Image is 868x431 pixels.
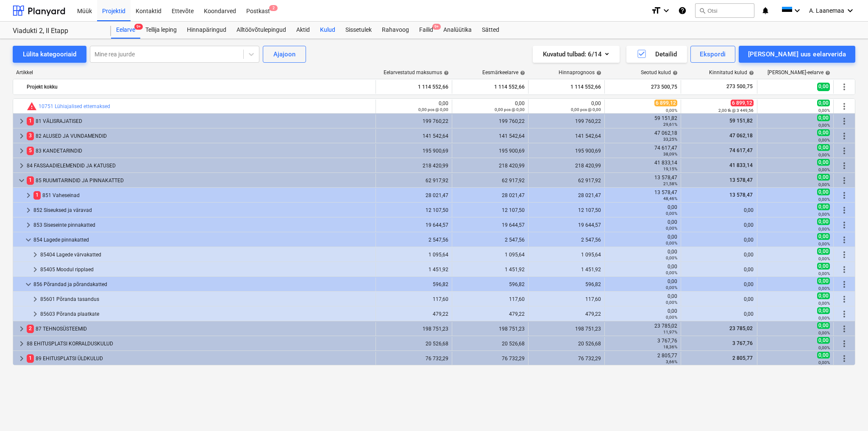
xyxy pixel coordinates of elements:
span: keyboard_arrow_right [23,205,33,215]
div: 596,82 [379,281,448,287]
span: 6 899,12 [731,100,754,106]
div: 23 785,02 [608,323,677,335]
div: Hinnapäringud [182,22,231,39]
div: 12 107,50 [456,207,525,213]
span: Rohkem tegevusi [839,205,849,215]
div: 89 EHITUSPLATSI ÜLDKULUD [27,352,372,365]
div: 20 526,68 [379,341,448,347]
div: 856 Põrandad ja põrandakatted [33,278,372,291]
div: 0,00 [684,207,754,213]
span: 13 578,47 [729,192,754,198]
small: 0,00% [818,301,830,306]
div: 1 451,92 [379,267,448,273]
div: 596,82 [532,281,601,287]
span: 0,00 [817,114,830,121]
small: 0,00% [818,153,830,157]
div: [PERSON_NAME]-eelarve [768,70,830,75]
div: 1 095,64 [379,252,448,258]
div: 0,00 [608,278,677,290]
span: help [595,70,601,75]
div: 0,00 [608,249,677,261]
div: Lülita kategooriaid [23,49,76,60]
div: 76 732,29 [532,356,601,361]
div: Eesmärkeelarve [482,70,525,75]
span: keyboard_arrow_down [23,279,33,289]
div: 62 917,92 [456,178,525,184]
small: 0,00 pcs @ 0,00 [495,107,525,112]
div: 1 114 552,66 [456,80,525,94]
button: [PERSON_NAME] uus eelarverida [739,46,855,63]
span: help [823,70,830,75]
span: Rohkem tegevusi [839,309,849,319]
div: 0,00 [608,264,677,275]
span: keyboard_arrow_right [17,146,27,156]
span: keyboard_arrow_right [17,131,27,141]
div: 88 EHITUSPLATSI KORRALDUSKULUD [27,337,372,350]
span: 1 [27,354,34,362]
span: 0,00 [817,144,830,151]
div: 85 RUUMITARINDID JA PINNAKATTED [27,174,372,187]
span: 0,00 [817,203,830,210]
a: Sissetulek [340,22,377,39]
div: 479,22 [532,311,601,317]
div: 2 547,56 [456,237,525,243]
span: Rohkem tegevusi [839,101,849,111]
i: keyboard_arrow_down [845,6,855,16]
small: 19,15% [663,167,677,171]
div: 62 917,92 [379,178,448,184]
div: Kinnitatud kulud [709,70,754,75]
div: 0,00 [684,252,754,258]
button: Kuvatud tulbad:6/14 [533,46,620,63]
div: Alltöövõtulepingud [231,22,291,39]
small: 0,00% [818,286,830,291]
small: 0,00 pcs @ 0,00 [571,107,601,112]
span: 41 833,14 [729,162,754,168]
div: Analüütika [438,22,477,39]
small: 0,00% [818,167,830,172]
div: 0,00 [608,293,677,305]
span: 9+ [432,24,441,30]
div: Rahavoog [377,22,414,39]
div: Eelarve [111,22,140,39]
span: keyboard_arrow_right [30,309,40,319]
button: Otsi [695,3,754,18]
div: 479,22 [456,311,525,317]
span: keyboard_arrow_right [17,339,27,349]
div: 0,00 [608,219,677,231]
a: Sätted [477,22,504,39]
div: 62 917,92 [532,178,601,184]
div: 479,22 [379,311,448,317]
div: 0,00 [684,267,754,273]
div: 0,00 [684,296,754,302]
div: 19 644,57 [532,222,601,228]
small: 0,00% [818,242,830,246]
div: 0,00 [684,222,754,228]
small: 38,09% [663,152,677,156]
span: 0,00 [817,278,830,284]
small: 48,46% [663,196,677,201]
small: 0,00% [818,123,830,128]
div: 76 732,29 [379,356,448,361]
div: 2 547,56 [379,237,448,243]
a: Tellija leping [140,22,182,39]
div: 20 526,68 [456,341,525,347]
span: Rohkem tegevusi [839,339,849,349]
div: 0,00 [684,237,754,243]
span: Rohkem tegevusi [839,264,849,275]
span: 1 [27,117,34,125]
div: [PERSON_NAME] uus eelarverida [748,49,846,60]
div: 3 767,76 [608,338,677,350]
div: 198 751,23 [456,326,525,332]
span: 0,00 [817,263,830,270]
span: 74 617,47 [729,147,754,153]
button: Ajajoon [263,46,306,63]
div: Chat Widget [826,390,868,431]
div: 84 FASSAADIELEMENDID JA KATUSED [27,159,372,172]
small: 11,97% [663,330,677,334]
div: 82 ALUSED JA VUNDAMENDID [27,129,372,143]
span: keyboard_arrow_right [17,116,27,126]
div: 851 Vaheseinad [33,189,372,202]
small: 0,00% [666,211,677,216]
div: 853 Siseseinte pinnakatted [33,218,372,232]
